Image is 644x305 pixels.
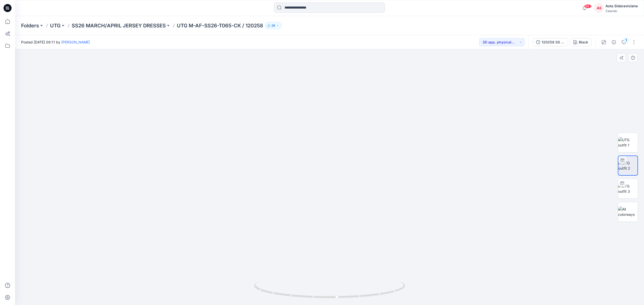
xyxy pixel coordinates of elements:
img: UTG outfit 2 [618,160,637,171]
a: SS26 MARCH/APRIL JERSEY DRESSES [72,22,166,29]
img: UTG outfit 1 [618,137,638,148]
div: 120258 SS - 3D for final approval [542,39,565,45]
a: [PERSON_NAME] [61,40,90,44]
div: Asta Sideraviciene [606,3,638,9]
a: UTG [50,22,61,29]
button: 29 [265,22,281,29]
p: UTG M-AF-SS26-T065-CK / 120258 [177,22,263,29]
div: Black [579,39,588,45]
button: 120258 SS - 3D for final approval [533,38,568,46]
button: 1 [620,38,628,46]
div: AS [594,4,603,13]
span: 99+ [584,4,592,8]
span: Posted [DATE] 09:11 by [21,39,90,45]
div: Zalando [606,9,638,13]
img: UTG outfit 3 [618,183,638,194]
img: All colorways [618,207,638,217]
div: 1 [624,38,629,43]
a: Folders [21,22,39,29]
button: Black [570,38,591,46]
button: Details [610,38,618,46]
p: 29 [271,23,275,28]
img: eyJhbGciOiJIUzI1NiIsImtpZCI6IjAiLCJzbHQiOiJzZXMiLCJ0eXAiOiJKV1QifQ.eyJkYXRhIjp7InR5cGUiOiJzdG9yYW... [84,6,575,305]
